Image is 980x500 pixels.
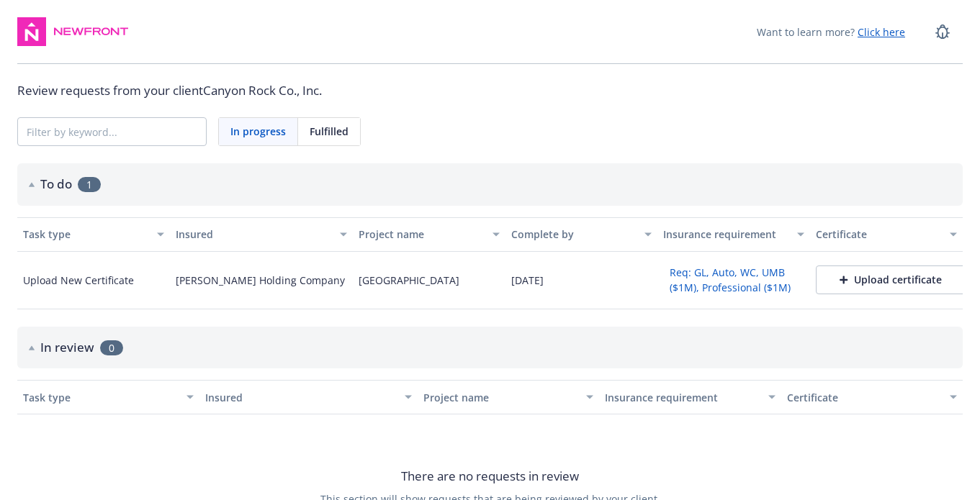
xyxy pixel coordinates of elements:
[40,338,94,357] h2: In review
[418,380,600,414] button: Project name
[23,273,134,288] div: Upload New Certificate
[52,24,130,39] img: Newfront Logo
[663,261,804,299] button: Req: GL, Auto, WC, UMB ($1M), Professional ($1M)
[605,390,760,405] div: Insurance requirement
[511,273,544,288] div: [DATE]
[170,217,353,252] button: Insured
[787,390,942,405] div: Certificate
[17,17,46,46] img: navigator-logo.svg
[505,217,658,252] button: Complete by
[781,380,963,414] button: Certificate
[423,390,578,405] div: Project name
[359,273,459,288] div: [GEOGRAPHIC_DATA]
[840,273,942,287] div: Upload certificate
[78,177,101,192] span: 1
[858,25,905,39] a: Click here
[511,227,637,242] div: Complete by
[23,390,178,405] div: Task type
[810,217,963,252] button: Certificate
[599,380,781,414] button: Insurance requirement
[401,467,579,486] span: There are no requests in review
[928,17,957,46] a: Report a Bug
[230,124,286,139] span: In progress
[657,217,810,252] button: Insurance requirement
[176,273,345,288] div: [PERSON_NAME] Holding Company
[353,217,505,252] button: Project name
[100,340,123,355] span: 0
[199,380,418,414] button: Insured
[816,265,966,294] button: Upload certificate
[17,380,199,414] button: Task type
[359,227,484,242] div: Project name
[663,227,788,242] div: Insurance requirement
[176,227,331,242] div: Insured
[205,390,396,405] div: Insured
[17,81,963,100] div: Review requests from your client Canyon Rock Co., Inc.
[18,118,206,145] input: Filter by keyword...
[757,24,905,40] span: Want to learn more?
[17,217,170,252] button: Task type
[310,124,349,139] span: Fulfilled
[23,227,148,242] div: Task type
[40,175,72,194] h2: To do
[816,227,941,242] div: Certificate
